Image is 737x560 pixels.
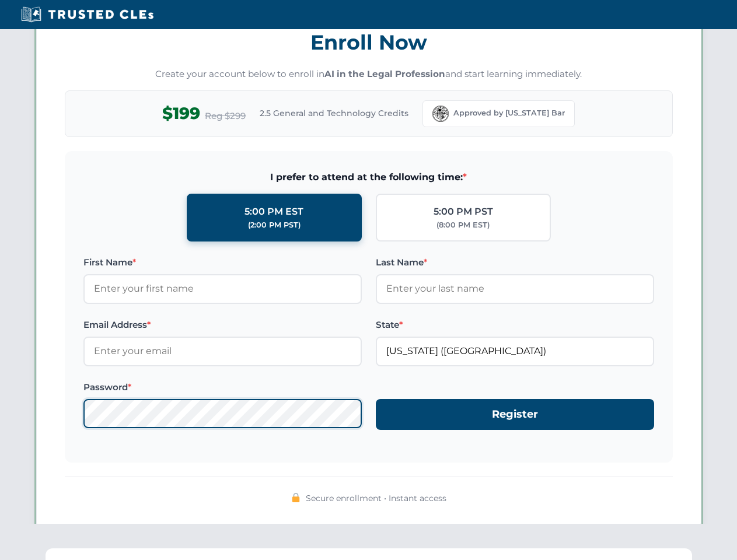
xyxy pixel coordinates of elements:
[162,100,200,127] span: $199
[18,6,157,23] img: Trusted CLEs
[376,399,654,430] button: Register
[432,106,449,122] img: Florida Bar
[306,492,446,505] span: Secure enrollment • Instant access
[376,256,654,269] label: Last Name
[83,256,362,269] label: First Name
[83,318,362,332] label: Email Address
[83,170,654,185] span: I prefer to attend at the following time:
[65,24,673,61] h3: Enroll Now
[244,204,303,219] div: 5:00 PM EST
[65,68,673,81] p: Create your account below to enroll in and start learning immediately.
[248,219,301,231] div: (2:00 PM PST)
[376,318,654,332] label: State
[436,219,490,231] div: (8:00 PM EST)
[260,107,408,120] span: 2.5 General and Technology Credits
[324,68,445,79] strong: AI in the Legal Profession
[376,274,654,303] input: Enter your last name
[434,204,493,219] div: 5:00 PM PST
[376,337,654,366] input: Florida (FL)
[205,109,246,123] span: Reg $299
[453,107,565,119] span: Approved by [US_STATE] Bar
[83,337,362,366] input: Enter your email
[83,274,362,303] input: Enter your first name
[291,493,301,502] img: 🔒
[83,380,362,394] label: Password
